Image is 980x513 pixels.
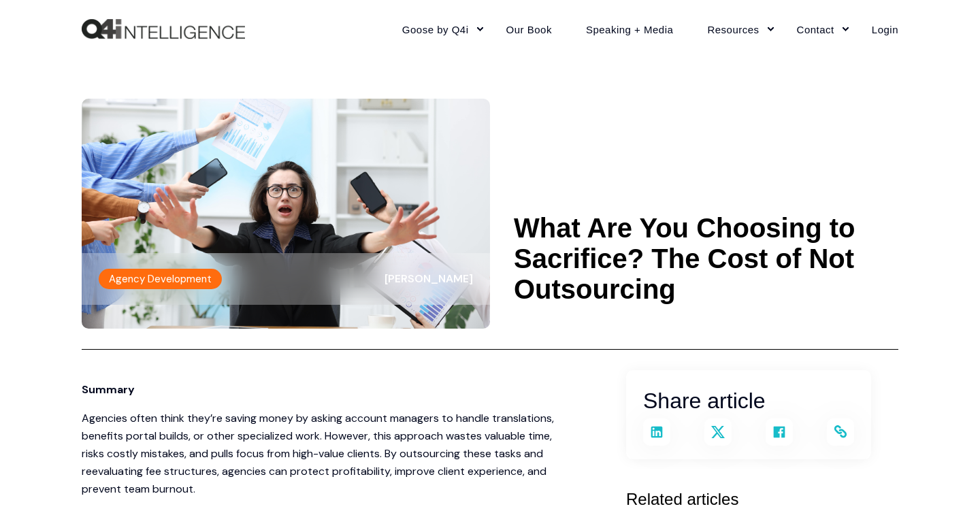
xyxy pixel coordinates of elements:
img: Q4intelligence, LLC logo [82,19,245,39]
a: Back to Home [82,19,245,39]
label: Agency Development [99,269,222,289]
h1: What Are You Choosing to Sacrifice? The Cost of Not Outsourcing [514,213,898,305]
a: Share on X [704,418,732,446]
p: Summary [82,381,572,399]
h3: Related articles [626,486,898,512]
span: [PERSON_NAME] [385,271,473,286]
img: Woman overwhelmed by different requests from colleagues at desk in office [82,99,490,329]
p: Agencies often think they’re saving money by asking account managers to handle translations, bene... [82,410,572,498]
h2: Share article [643,384,854,418]
a: Share on LinkedIn [643,418,670,446]
a: Share on Facebook [766,418,793,446]
a: Copy and share the link [827,418,854,446]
